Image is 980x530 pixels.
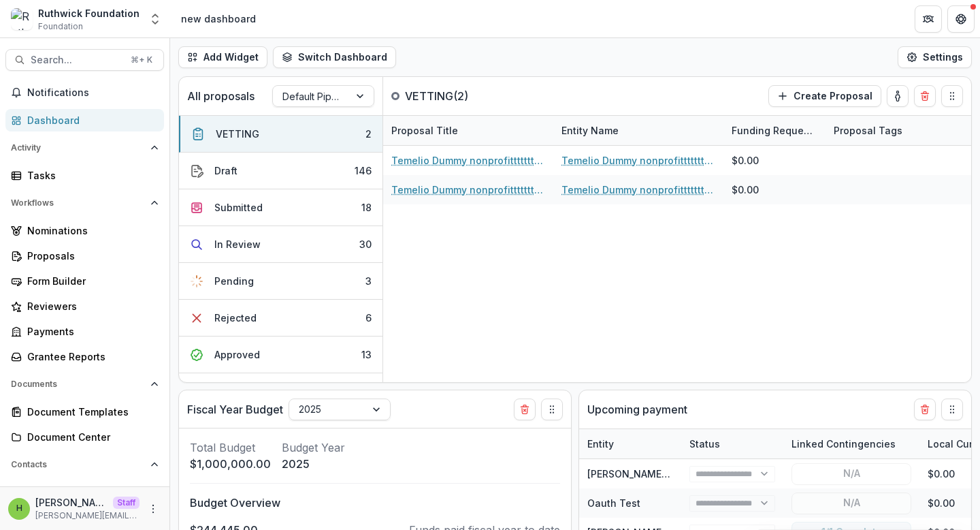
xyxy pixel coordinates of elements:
a: Temelio Dummy nonprofittttttttt a4 sda16s5d - 2025 - A1 [391,153,545,168]
p: Upcoming payment [587,401,687,418]
button: Rejected6 [179,300,382,337]
div: Linked Contingencies [783,429,919,458]
span: Contacts [11,460,145,469]
div: ⌘ + K [128,52,155,67]
div: In Review [214,237,261,251]
button: Open Contacts [5,454,164,476]
div: Draft [214,163,238,178]
button: Partners [915,5,942,33]
button: Search... [5,49,164,71]
a: Temelio Dummy nonprofittttttttt a4 sda16s5d - 2025 - A1 [391,183,545,197]
button: Open Documents [5,373,164,395]
a: Dashboard [5,109,164,131]
div: Entity [579,429,681,458]
img: Ruthwick Foundation [11,8,33,30]
span: Search... [31,54,122,66]
button: Open Activity [5,137,164,159]
button: Switch Dashboard [273,46,396,68]
p: All proposals [187,88,255,104]
p: Budget Year [282,439,345,456]
div: Entity Name [553,116,723,145]
div: Himanshu [16,504,22,513]
div: Payments [27,324,153,339]
div: Funding Requested [723,116,826,145]
button: Get Help [947,5,975,33]
button: Add Widget [178,46,267,68]
button: Delete card [914,399,936,420]
div: Proposal Title [383,116,553,145]
div: Linked Contingencies [783,437,904,451]
div: 146 [355,163,372,178]
div: 3 [365,274,372,288]
a: Reviewers [5,295,164,317]
div: 6 [365,311,372,325]
div: Nominations [27,223,153,238]
button: Pending3 [179,263,382,300]
div: Approved [214,347,260,362]
button: N/A [791,463,911,485]
div: 13 [361,347,372,362]
button: Draft146 [179,153,382,189]
span: Foundation [38,20,83,33]
div: Grantee Reports [27,349,153,364]
div: Pending [214,274,254,288]
div: Document Templates [27,405,153,419]
div: Document Center [27,430,153,444]
button: Open entity switcher [146,5,165,33]
button: Drag [541,399,563,420]
p: Budget Overview [190,495,560,511]
button: Approved13 [179,337,382,373]
button: Create Proposal [768,85,881,107]
span: Notifications [27,87,159,99]
p: Staff [113,497,140,509]
a: Grantee Reports [5,345,164,368]
button: Drag [941,399,963,420]
div: 2 [365,127,372,141]
div: Ruthwick Foundation [38,6,140,20]
a: Document Templates [5,401,164,423]
a: [PERSON_NAME] Draft Test [587,468,715,480]
span: Documents [11,379,145,389]
div: 18 [361,200,372,215]
a: Temelio Dummy nonprofittttttttt a4 sda16s5d [561,153,715,168]
button: Submitted18 [179,189,382,226]
button: Settings [898,46,972,68]
div: Tasks [27,168,153,183]
div: $0.00 [732,183,759,197]
div: VETTING [216,127,259,141]
a: Form Builder [5,270,164,292]
div: Reviewers [27,299,153,313]
p: 2025 [282,456,345,472]
p: VETTING ( 2 ) [405,88,507,104]
p: Total Budget [190,439,271,456]
div: Proposal Title [383,123,466,138]
button: Drag [941,85,963,107]
div: 30 [359,237,372,251]
a: Oauth Test [587,497,640,509]
button: toggle-assigned-to-me [887,85,909,107]
div: Dashboard [27,113,153,127]
button: N/A [791,493,911,514]
button: Delete card [914,85,936,107]
div: Submitted [214,200,263,215]
button: Notifications [5,82,164,104]
div: Funding Requested [723,123,826,138]
div: Form Builder [27,274,153,288]
p: $1,000,000.00 [190,456,271,472]
a: Temelio Dummy nonprofittttttttt a4 sda16s5d [561,183,715,197]
div: $0.00 [732,153,759,168]
a: Tasks [5,164,164,187]
div: Status [681,437,728,451]
a: Nominations [5,219,164,242]
div: new dashboard [181,12,256,26]
button: More [145,501,161,517]
button: In Review30 [179,226,382,263]
button: VETTING2 [179,116,382,153]
a: Document Center [5,426,164,448]
button: Delete card [514,399,536,420]
div: Entity [579,437,622,451]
